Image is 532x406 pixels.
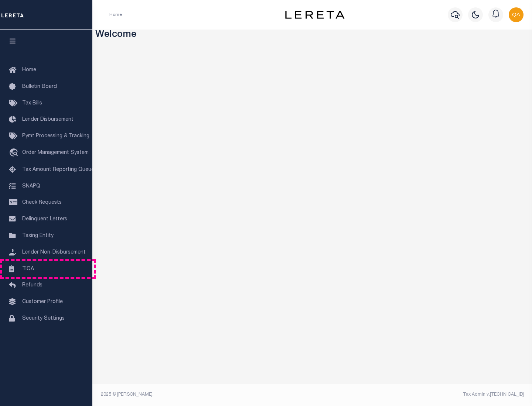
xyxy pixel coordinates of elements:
[318,391,524,398] div: Tax Admin v.[TECHNICAL_ID]
[22,68,36,73] span: Home
[22,101,42,106] span: Tax Bills
[285,11,344,19] img: logo-dark.svg
[109,11,122,18] li: Home
[22,84,57,89] span: Bulletin Board
[9,148,21,158] i: travel_explore
[22,117,74,122] span: Lender Disbursement
[22,250,86,255] span: Lender Non-Disbursement
[22,233,54,238] span: Taxing Entity
[22,150,89,155] span: Order Management System
[95,30,529,41] h3: Welcome
[22,183,40,189] span: SNAPQ
[22,167,94,172] span: Tax Amount Reporting Queue
[22,134,89,139] span: Pymt Processing & Tracking
[509,7,524,22] img: svg+xml;base64,PHN2ZyB4bWxucz0iaHR0cDovL3d3dy53My5vcmcvMjAwMC9zdmciIHBvaW50ZXItZXZlbnRzPSJub25lIi...
[22,299,63,304] span: Customer Profile
[22,316,65,321] span: Security Settings
[22,217,67,222] span: Delinquent Letters
[95,391,313,398] div: 2025 © [PERSON_NAME].
[22,266,34,271] span: TIQA
[22,200,62,205] span: Check Requests
[22,283,42,288] span: Refunds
